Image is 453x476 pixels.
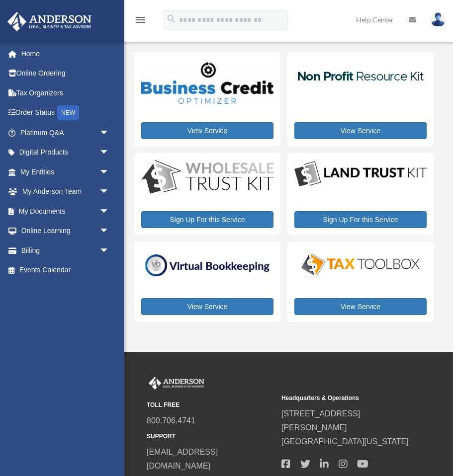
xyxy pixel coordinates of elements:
a: 800.706.4741 [147,416,195,425]
small: SUPPORT [147,431,274,442]
a: Tax Organizers [7,83,124,103]
span: arrow_drop_down [99,182,119,202]
a: Platinum Q&Aarrow_drop_down [7,123,124,143]
a: Online Ordering [7,64,124,83]
a: Sign Up For this Service [294,211,427,228]
img: LandTrust_lgo-1.jpg [294,160,427,188]
a: Order StatusNEW [7,103,124,123]
small: Headquarters & Operations [281,393,409,403]
a: [STREET_ADDRESS][PERSON_NAME] [281,409,360,432]
i: menu [134,14,146,26]
a: My Anderson Teamarrow_drop_down [7,182,124,202]
a: View Service [294,298,427,315]
img: Anderson Advisors Platinum Portal [4,12,94,31]
span: arrow_drop_down [99,201,119,222]
a: [EMAIL_ADDRESS][DOMAIN_NAME] [147,448,218,470]
a: My Documentsarrow_drop_down [7,201,124,221]
span: arrow_drop_down [99,221,119,241]
a: Billingarrow_drop_down [7,240,124,260]
a: View Service [141,298,273,315]
span: arrow_drop_down [99,123,119,143]
div: NEW [57,105,79,120]
span: arrow_drop_down [99,240,119,261]
a: [GEOGRAPHIC_DATA][US_STATE] [281,437,409,446]
a: Online Learningarrow_drop_down [7,221,124,241]
i: search [166,13,177,24]
a: View Service [294,122,427,139]
small: TOLL FREE [147,400,274,410]
a: My Entitiesarrow_drop_down [7,162,124,182]
img: WS-Trust-Kit-lgo-1.jpg [141,160,273,195]
a: Home [7,44,124,64]
a: Sign Up For this Service [141,211,273,228]
a: menu [134,17,146,26]
a: View Service [141,122,273,139]
span: arrow_drop_down [99,162,119,182]
span: arrow_drop_down [99,143,119,163]
a: Events Calendar [7,260,124,280]
img: Anderson Advisors Platinum Portal [147,377,206,390]
a: Digital Productsarrow_drop_down [7,143,119,162]
img: User Pic [431,12,446,27]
